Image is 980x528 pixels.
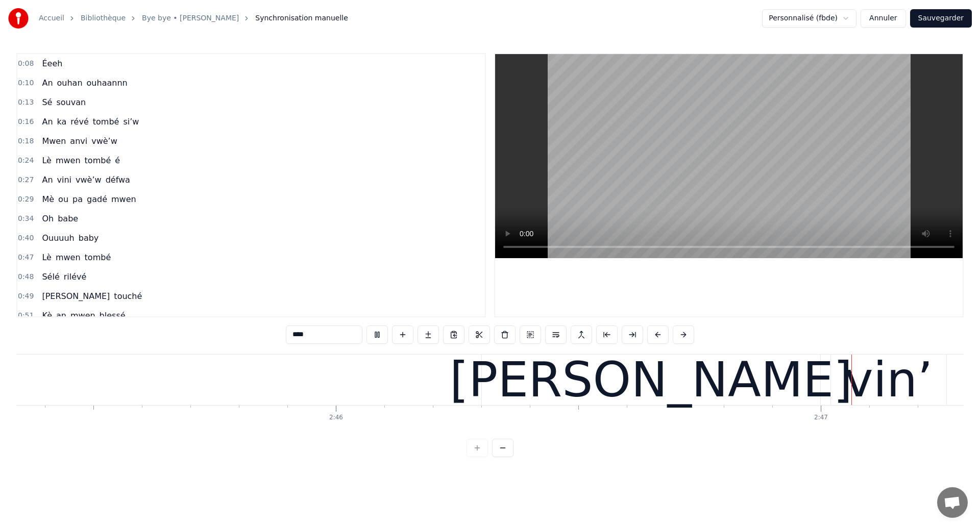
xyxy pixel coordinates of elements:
button: Sauvegarder [910,9,972,28]
span: mwen [69,310,96,321]
span: Éeeh [41,58,63,69]
img: youka [8,8,29,29]
a: Bibliothèque [81,13,126,23]
span: baby [78,232,100,244]
span: vwè’w [75,174,103,186]
a: Bye bye • [PERSON_NAME] [142,13,239,23]
span: touché [113,290,143,302]
span: 0:47 [18,253,34,263]
span: 0:13 [18,97,34,108]
span: tombé [92,116,120,128]
div: 2:46 [329,414,343,422]
div: vin’ [844,343,933,416]
span: souvan [55,96,87,108]
span: si’w [122,116,140,128]
span: Lè [41,252,52,263]
span: défwa [105,174,131,186]
span: é [114,155,121,166]
span: Synchronisation manuelle [255,13,348,23]
span: tombé [84,155,112,166]
span: an [55,310,67,321]
span: ouhaannn [86,77,129,89]
span: 0:27 [18,175,34,185]
span: babe [57,213,79,224]
span: tombé [84,252,112,263]
span: mwen [55,252,82,263]
nav: breadcrumb [39,13,348,23]
span: mwen [110,193,137,205]
span: An [41,77,54,89]
span: 0:40 [18,233,34,243]
span: 0:34 [18,214,34,224]
span: Sélé [41,271,60,283]
span: révé [69,116,89,128]
span: Ouuuuh [41,232,75,244]
div: [PERSON_NAME] [450,343,852,416]
span: An [41,174,54,186]
span: anvi [69,135,88,147]
span: rilévé [63,271,88,283]
span: An [41,116,54,128]
span: Kè [41,310,53,321]
span: 0:49 [18,291,34,301]
span: vwè’w [90,135,118,147]
span: gadé [86,193,108,205]
span: mwen [55,155,82,166]
span: 0:16 [18,117,34,127]
span: blessé [99,310,127,321]
span: Mwen [41,135,67,147]
span: ouhan [56,77,84,89]
span: 0:18 [18,136,34,146]
span: [PERSON_NAME] [41,290,111,302]
span: pa [71,193,84,205]
button: Annuler [861,9,905,28]
span: vini [56,174,73,186]
span: Sé [41,96,53,108]
span: 0:08 [18,59,34,69]
span: ou [57,193,69,205]
span: 0:29 [18,194,34,205]
span: 0:24 [18,156,34,166]
span: 0:10 [18,78,34,88]
a: Accueil [39,13,64,23]
span: Oh [41,213,55,224]
span: 0:48 [18,272,34,282]
span: Mè [41,193,55,205]
span: 0:51 [18,311,34,321]
span: ka [56,116,68,128]
div: 2:47 [814,414,828,422]
div: Ouvrir le chat [937,487,968,518]
span: Lè [41,155,52,166]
